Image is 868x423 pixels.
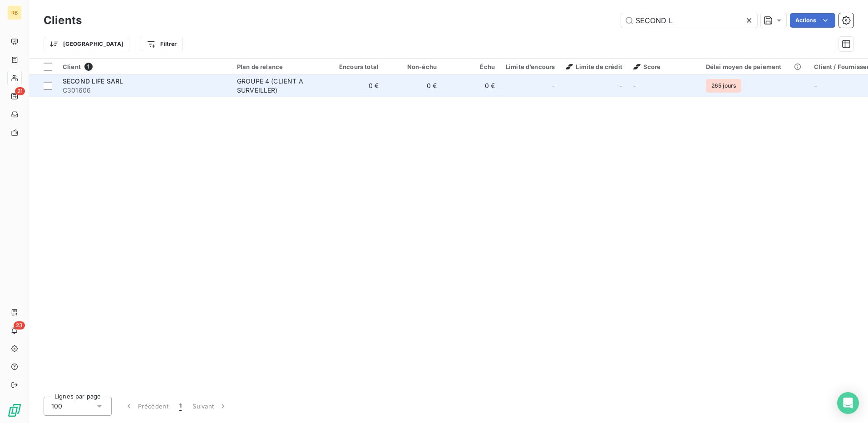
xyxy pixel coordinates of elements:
span: Client [63,63,81,70]
span: SECOND LIFE SARL [63,77,123,85]
span: - [814,82,817,89]
button: Précédent [119,397,174,416]
button: Filtrer [141,37,182,51]
span: 21 [15,87,25,95]
img: Logo LeanPay [7,403,22,418]
td: 0 € [442,75,500,97]
td: 0 € [326,75,384,97]
button: [GEOGRAPHIC_DATA] [44,37,129,51]
span: 1 [84,63,93,71]
div: RB [7,5,22,20]
div: Délai moyen de paiement [706,63,803,70]
span: 265 jours [706,79,741,93]
span: 23 [14,321,25,330]
span: Limite de crédit [566,63,622,70]
td: 0 € [384,75,442,97]
span: C301606 [63,86,226,95]
input: Rechercher [621,13,757,28]
button: Actions [790,13,835,28]
span: Score [633,63,661,70]
span: 1 [179,402,182,411]
span: - [620,81,622,90]
div: Non-échu [390,63,437,70]
h3: Clients [44,12,82,29]
button: Suivant [187,397,233,416]
button: 1 [174,397,187,416]
a: 21 [7,89,21,103]
div: Échu [448,63,495,70]
div: Plan de relance [237,63,321,70]
div: Open Intercom Messenger [837,392,859,414]
div: Limite d’encours [506,63,555,70]
div: Encours total [331,63,379,70]
span: - [552,81,555,90]
div: GROUPE 4 (CLIENT A SURVEILLER) [237,77,321,95]
span: 100 [51,402,62,411]
span: - [633,82,636,89]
